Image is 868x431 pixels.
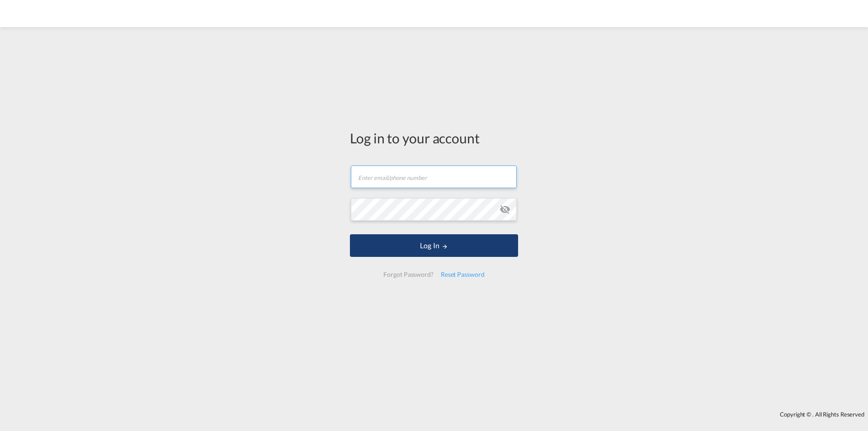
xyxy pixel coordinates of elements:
button: LOGIN [350,234,518,257]
md-icon: icon-eye-off [500,204,510,215]
input: Enter email/phone number [351,166,517,188]
div: Reset Password [437,266,488,283]
div: Log in to your account [350,128,518,147]
div: Forgot Password? [380,266,437,283]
